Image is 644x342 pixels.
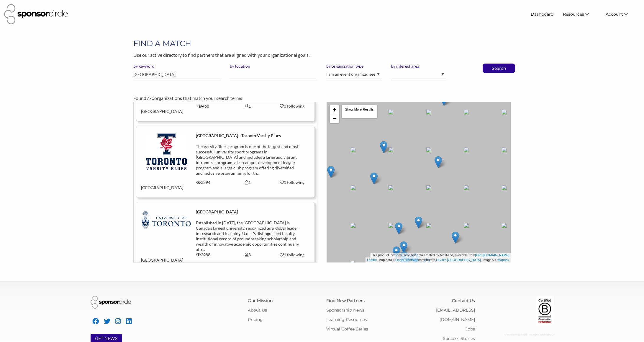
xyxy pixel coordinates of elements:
div: | Map data © contributors, , Imagery © [366,257,511,262]
label: by location [230,64,317,69]
li: Resources [558,9,601,20]
label: by keyword [133,64,221,69]
input: Please enter one or more keywords [133,69,221,80]
div: 1 following [274,252,310,257]
div: The Varsity Blues program is one of the largest and most successful university sport programs in ... [196,144,299,176]
li: Account [601,9,640,20]
a: OpenStreetMap [395,258,418,262]
div: [GEOGRAPHIC_DATA] [137,252,181,263]
a: Jobs [466,326,475,332]
div: 1 [225,180,270,185]
img: sqxszx89ztqmdcngoqdy [146,133,187,170]
a: Contact Us [452,298,475,303]
h1: FIND A MATCH [133,38,510,49]
p: Use our active directory to find partners that are aligned with your organizational goals. [133,51,510,59]
div: 1 [225,103,270,109]
a: Pricing [248,317,263,322]
div: 3 [225,252,270,257]
label: by interest area [391,64,446,69]
a: Zoom in [330,105,339,114]
a: GET NEWS [95,336,118,341]
a: Dashboard [526,9,558,20]
a: About Us [248,307,267,313]
a: Find New Partners [326,298,365,303]
div: [GEOGRAPHIC_DATA] [196,209,299,215]
span: C: U: [549,333,554,336]
label: by organization type [326,64,382,69]
a: Sponsorship News [326,307,364,313]
span: Account [606,12,623,17]
div: [GEOGRAPHIC_DATA] [137,180,181,190]
img: sbtjxmcgqpclwgoihy3i [141,209,191,230]
a: CC-BY-[GEOGRAPHIC_DATA] [436,258,481,262]
div: [GEOGRAPHIC_DATA] [137,103,181,114]
span: 770 [146,95,154,101]
a: Zoom out [330,114,339,123]
div: 1 following [274,180,310,185]
a: [GEOGRAPHIC_DATA] Established in [DATE], the [GEOGRAPHIC_DATA] is Canada's largest university, re... [141,209,310,263]
div: 0 following [274,103,310,109]
img: Sponsor Circle Logo [4,4,68,24]
a: [GEOGRAPHIC_DATA] - Toronto Varsity Blues The Varsity Blues program is one of the largest and mos... [141,133,310,190]
a: Our Mission [248,298,273,303]
a: Leaflet [367,258,377,262]
img: Sponsor Circle Logo [91,296,131,309]
div: Show More Results [341,105,378,119]
div: This product includes GeoLite2 data created by MaxMind, available from [370,253,511,258]
div: 2988 [181,252,226,257]
div: Established in [DATE], the [GEOGRAPHIC_DATA] is Canada's largest university, recognized as a glob... [196,220,299,252]
a: [EMAIL_ADDRESS][DOMAIN_NAME] [436,307,475,322]
img: Certified Corporation Pending Logo [536,296,554,325]
a: Success Stories [443,336,475,341]
div: [GEOGRAPHIC_DATA] - Toronto Varsity Blues [196,133,299,138]
a: Mapbox [498,258,509,262]
button: Search [489,64,509,73]
div: 3294 [181,180,226,185]
div: © 2025 Sponsor Circle - All Rights Reserved [484,330,554,340]
a: [URL][DOMAIN_NAME] [475,253,509,257]
a: Virtual Coffee Series [326,326,368,332]
span: Resources [563,12,584,17]
div: 468 [181,103,226,109]
div: Found organizations that match your search terms [133,95,510,102]
a: Learning Resources [326,317,367,322]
